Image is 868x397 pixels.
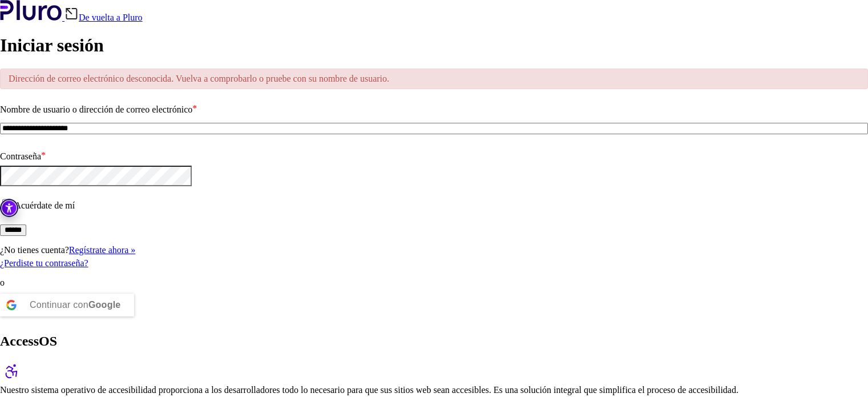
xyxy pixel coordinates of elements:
[9,74,389,83] font: Dirección de correo electrónico desconocida. Vuelva a comprobarlo o pruebe con su nombre de usuario.
[2,199,10,207] input: Acuérdate de mí
[64,13,143,22] a: De vuelta a Pluro
[88,300,121,310] font: Google
[79,13,143,22] font: De vuelta a Pluro
[69,245,135,255] a: Regístrate ahora »
[30,300,88,310] font: Continuar con
[14,200,75,210] font: Acuérdate de mí
[64,7,79,21] img: Icono de atrás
